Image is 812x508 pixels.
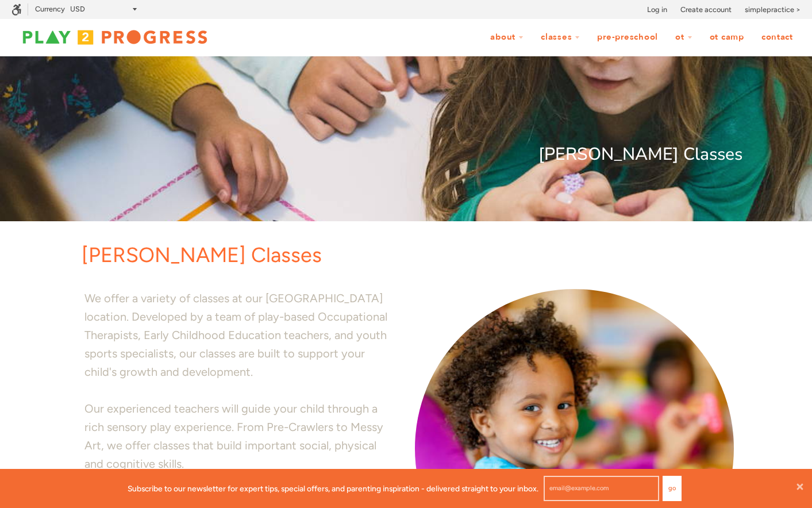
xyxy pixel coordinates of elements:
[647,4,667,16] a: Log in
[668,26,700,48] a: OT
[745,4,801,16] a: simplepractice >
[70,141,742,168] p: [PERSON_NAME] Classes
[754,26,801,48] a: Contact
[11,26,218,49] img: Play2Progress logo
[590,26,665,48] a: Pre-Preschool
[82,238,742,272] p: [PERSON_NAME] Classes
[544,476,659,501] input: email@example.com
[663,476,682,501] button: Go
[702,26,752,48] a: OT Camp
[84,399,398,473] p: Our experienced teachers will guide your child through a rich sensory play experience. From Pre-C...
[35,5,65,13] label: Currency
[84,289,398,381] p: We offer a variety of classes at our [GEOGRAPHIC_DATA] location. Developed by a team of play-base...
[483,26,531,48] a: About
[128,482,538,495] p: Subscribe to our newsletter for expert tips, special offers, and parenting inspiration - delivere...
[533,26,587,48] a: Classes
[680,4,732,16] a: Create account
